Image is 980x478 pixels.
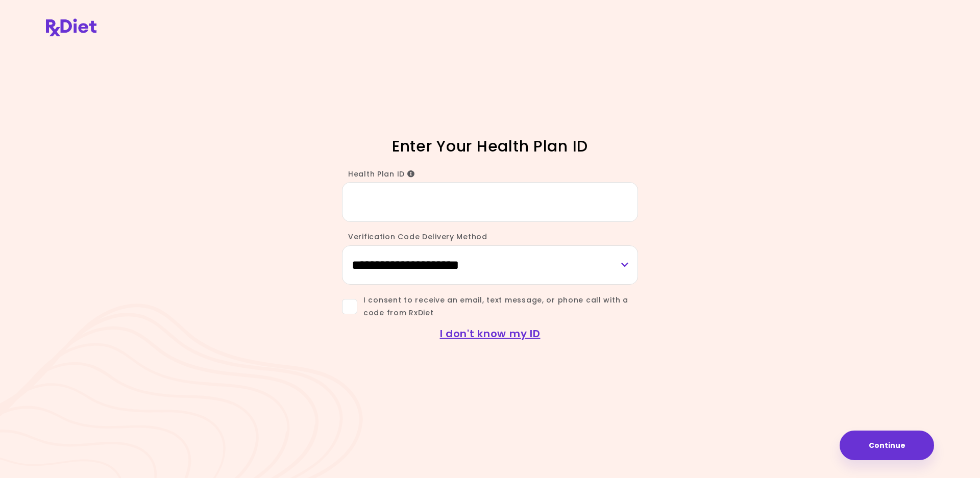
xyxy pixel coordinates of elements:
[440,326,541,341] a: I don't know my ID
[357,294,638,319] span: I consent to receive an email, text message, or phone call with a code from RxDiet
[840,431,934,460] button: Continue
[342,232,487,242] label: Verification Code Delivery Method
[311,136,669,156] h1: Enter Your Health Plan ID
[46,18,96,36] img: RxDiet
[407,170,415,178] i: Info
[348,169,415,179] span: Health Plan ID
